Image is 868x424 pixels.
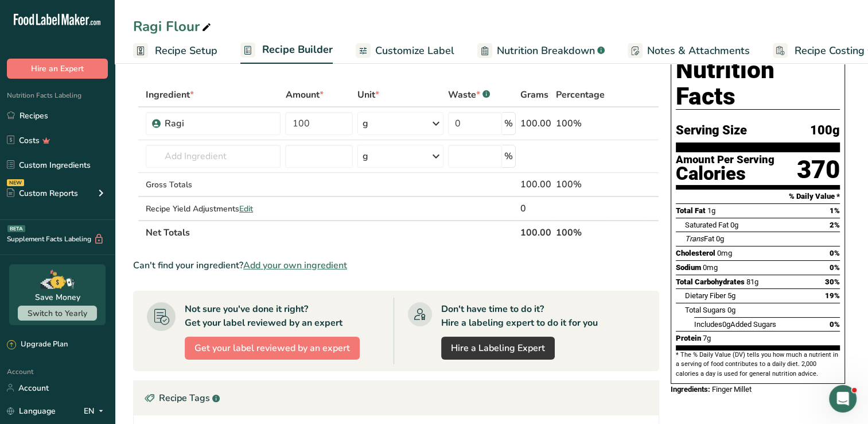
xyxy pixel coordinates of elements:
span: 81g [746,277,758,286]
div: 370 [797,155,840,185]
span: 1g [707,206,715,215]
span: 2% [830,221,840,229]
span: Ingredient [146,88,194,102]
div: Upgrade Plan [7,339,68,350]
a: Customize Label [356,38,454,64]
span: Total Fat [676,206,706,215]
span: Fat [685,234,714,243]
span: Recipe Costing [795,43,865,59]
span: Includes Added Sugars [694,320,776,329]
span: 0% [830,263,840,272]
span: Grams [520,88,548,102]
div: Not sure you've done it right? Get your label reviewed by an expert [185,302,342,330]
a: Recipe Builder [240,37,333,64]
div: g [363,117,368,130]
div: ‎ [676,112,840,124]
span: 1% [830,206,840,215]
div: Don't have time to do it? Hire a labeling expert to do it for you [441,302,598,330]
span: Total Sugars [685,306,726,314]
button: Switch to Yearly [18,306,97,321]
div: EN [84,404,108,418]
div: Save Money [35,291,80,303]
span: Customize Label [375,43,454,59]
input: Add Ingredient [146,145,281,168]
span: Percentage [556,88,605,102]
span: 0mg [717,249,732,257]
span: Notes & Attachments [647,43,750,59]
div: BETA [7,225,25,232]
span: Finger Millet [712,385,752,394]
div: Recipe Tags [134,381,659,415]
span: Serving Size [676,124,747,138]
div: 100.00 [520,117,551,130]
a: Nutrition Breakdown [477,38,605,64]
button: Hire an Expert [7,59,108,79]
button: Get your label reviewed by an expert [185,337,360,360]
a: Recipe Setup [133,38,217,64]
span: Ingredients: [671,385,710,394]
section: * The % Daily Value (DV) tells you how much a nutrient in a serving of food contributes to a dail... [676,350,840,379]
span: 7g [703,334,711,342]
h1: Nutrition Facts [676,57,840,110]
div: Ragi Flour [133,16,213,37]
span: Get your label reviewed by an expert [194,341,350,355]
div: Amount Per Serving [676,155,774,165]
div: Ragi [165,117,274,130]
span: 19% [825,291,840,300]
a: Notes & Attachments [628,38,750,64]
th: Net Totals [143,220,518,244]
span: Protein [676,334,701,342]
span: 0g [730,221,738,229]
span: Amount [285,88,323,102]
div: Can't find your ingredient? [133,259,659,272]
span: 0mg [703,263,718,272]
span: Dietary Fiber [685,291,726,300]
span: Recipe Setup [155,43,217,59]
span: 100g [810,124,840,138]
span: Total Carbohydrates [676,277,745,286]
span: 0% [830,249,840,257]
span: 0% [830,320,840,329]
section: % Daily Value * [676,190,840,203]
div: Gross Totals [146,179,281,191]
th: 100% [554,220,607,244]
span: Nutrition Breakdown [497,43,595,59]
span: Cholesterol [676,249,715,257]
div: g [363,149,368,163]
div: Waste [448,88,490,102]
div: 100% [556,178,605,191]
span: Sodium [676,263,701,272]
span: Unit [357,88,379,102]
span: Switch to Yearly [28,308,87,319]
div: Calories [676,165,774,182]
div: 0 [520,202,551,215]
span: Saturated Fat [685,221,729,229]
span: 0g [716,234,724,243]
div: 100.00 [520,178,551,191]
span: 30% [825,277,840,286]
span: Add your own ingredient [243,259,347,272]
i: Trans [685,234,704,243]
th: 100.00 [518,220,554,244]
iframe: Intercom live chat [829,385,857,413]
div: NEW [7,179,24,186]
a: Language [7,401,56,421]
div: Custom Reports [7,187,78,199]
span: 5g [727,291,735,300]
div: Recipe Yield Adjustments [146,203,281,215]
span: Edit [239,203,253,214]
div: 100% [556,117,605,130]
a: Hire a Labeling Expert [441,337,555,360]
span: 0g [722,320,730,329]
span: 0g [727,306,735,314]
span: Recipe Builder [262,42,333,57]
